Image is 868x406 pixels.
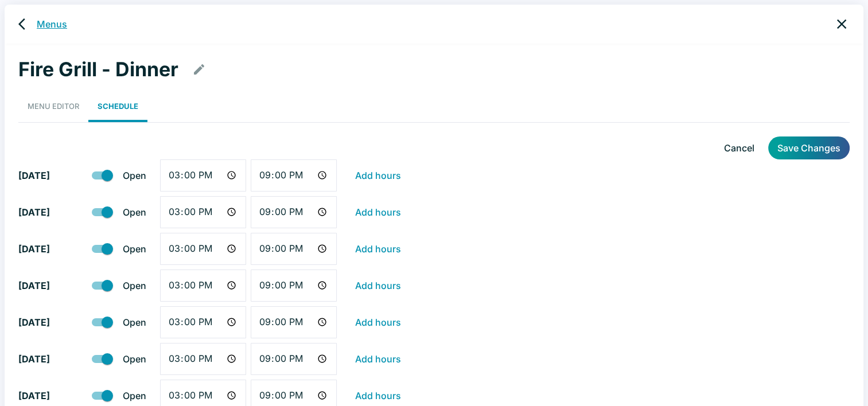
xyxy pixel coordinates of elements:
a: Schedule [88,91,147,122]
a: Menu Editor [18,91,88,122]
button: Add hours [351,274,406,297]
p: [DATE] [18,352,76,366]
p: [DATE] [18,242,76,256]
p: Open [123,315,146,329]
p: [DATE] [18,389,76,403]
button: Add hours [351,311,406,334]
p: [DATE] [18,279,76,292]
p: Open [123,242,146,256]
p: Open [123,169,146,182]
p: Open [123,279,146,292]
button: Add hours [351,237,406,260]
p: [DATE] [18,205,76,219]
h1: Fire Grill - Dinner [18,57,178,81]
p: [DATE] [18,315,76,329]
a: close [829,11,854,37]
button: Add hours [351,164,406,187]
button: Add hours [351,348,406,370]
a: back [14,13,37,36]
p: Open [123,205,146,219]
button: Save Changes [768,136,850,159]
a: Cancel [719,136,759,159]
p: Open [123,389,146,403]
p: Open [123,352,146,366]
a: Menus [37,17,67,31]
button: Add hours [351,201,406,224]
p: [DATE] [18,169,76,182]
